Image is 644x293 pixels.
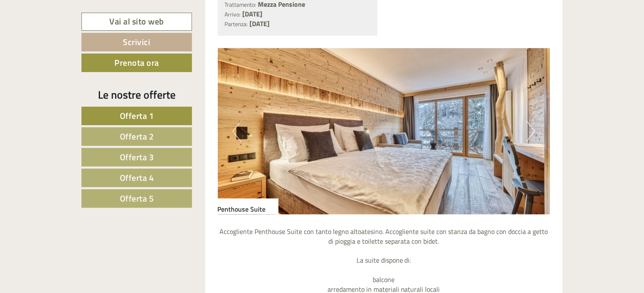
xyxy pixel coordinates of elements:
[120,192,154,205] span: Offerta 5
[233,121,241,142] button: Previous
[225,10,241,19] small: Arrivo:
[81,33,192,51] a: Scrivici
[250,19,270,29] b: [DATE]
[81,87,192,102] div: Le nostre offerte
[120,130,154,143] span: Offerta 2
[225,0,257,9] small: Trattamento:
[81,13,192,31] a: Vai al sito web
[120,109,154,122] span: Offerta 1
[120,151,154,164] span: Offerta 3
[243,9,263,19] b: [DATE]
[81,54,192,72] a: Prenota ora
[218,199,279,215] div: Penthouse Suite
[225,20,248,28] small: Partenza:
[120,171,154,184] span: Offerta 4
[526,121,535,142] button: Next
[218,48,550,215] img: image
